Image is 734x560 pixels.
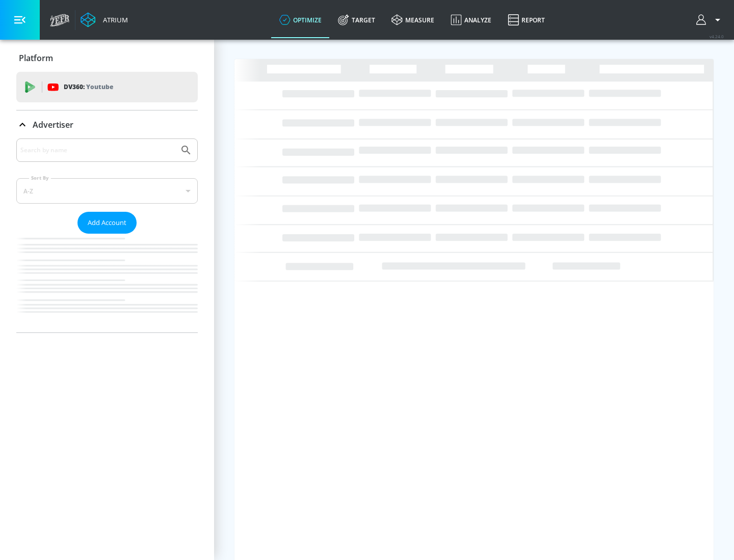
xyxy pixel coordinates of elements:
div: Atrium [99,15,128,24]
a: optimize [271,2,330,38]
div: Advertiser [16,138,198,332]
span: v 4.24.0 [710,34,724,39]
label: Sort By [29,175,51,181]
a: Atrium [81,12,128,27]
p: Platform [19,52,53,64]
a: Report [500,2,553,38]
a: measure [383,2,442,38]
a: Target [330,2,383,38]
div: Advertiser [16,110,198,139]
span: Add Account [88,217,126,229]
a: Analyze [442,2,500,38]
div: A-Z [16,178,198,204]
button: Add Account [77,212,137,234]
p: Youtube [86,81,113,92]
nav: list of Advertiser [16,234,198,332]
div: DV360: Youtube [16,72,198,102]
p: DV360: [64,81,113,93]
div: Platform [16,44,198,72]
p: Advertiser [33,119,73,130]
input: Search by name [20,144,175,157]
